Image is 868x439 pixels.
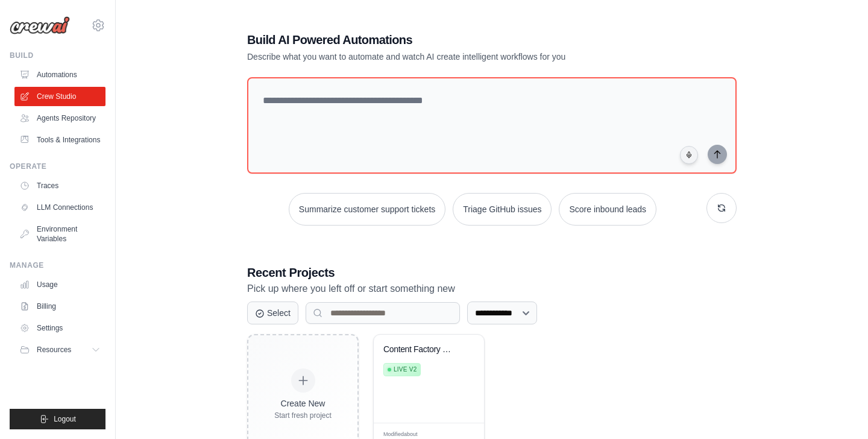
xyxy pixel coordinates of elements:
[14,219,105,248] a: Environment Variables
[247,51,652,63] p: Describe what you want to automate and watch AI create intelligent workflows for you
[10,16,70,34] img: Logo
[453,193,552,226] button: Triage GitHub issues
[14,87,105,106] a: Crew Studio
[706,193,737,223] button: Get new suggestions
[10,261,105,270] div: Manage
[274,411,332,420] div: Start fresh project
[559,193,656,226] button: Score inbound leads
[14,275,105,294] a: Usage
[14,340,105,359] button: Resources
[10,162,105,171] div: Operate
[247,31,652,48] h1: Build AI Powered Automations
[14,65,105,84] a: Automations
[14,176,105,195] a: Traces
[289,193,445,226] button: Summarize customer support tickets
[10,51,105,60] div: Build
[37,345,71,355] span: Resources
[394,365,417,374] span: Live v2
[247,264,737,281] h3: Recent Projects
[14,109,105,128] a: Agents Repository
[14,198,105,217] a: LLM Connections
[14,297,105,316] a: Billing
[274,397,332,409] div: Create New
[247,302,298,324] button: Select
[14,318,105,338] a: Settings
[680,146,698,164] button: Click to speak your automation idea
[247,281,737,297] p: Pick up where you left off or start something new
[14,130,105,150] a: Tools & Integrations
[54,414,76,424] span: Logout
[10,409,105,429] button: Logout
[383,344,456,355] div: Content Factory - Multiplataforma Completa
